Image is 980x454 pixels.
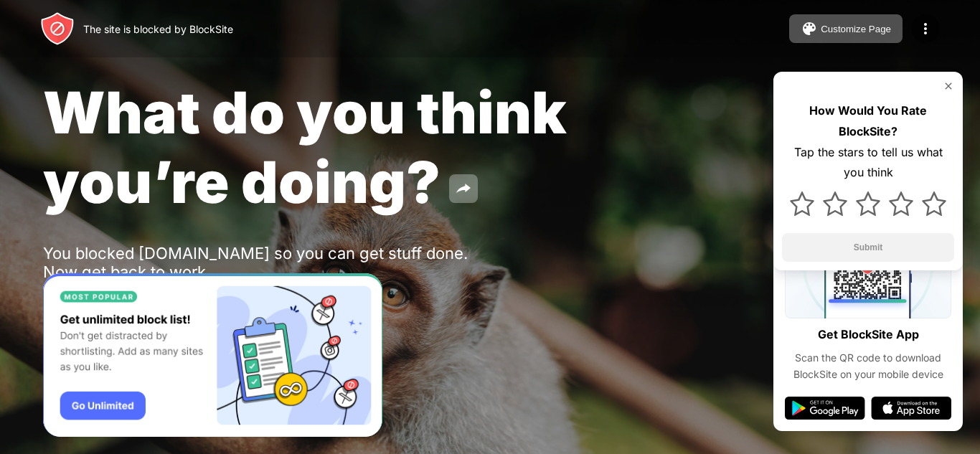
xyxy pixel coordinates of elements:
div: How Would You Rate BlockSite? [782,100,954,142]
button: Customize Page [789,14,903,43]
img: rate-us-close.svg [943,80,954,92]
button: Submit [782,233,954,262]
img: star.svg [856,191,880,216]
img: star.svg [790,191,814,216]
div: You blocked [DOMAIN_NAME] so you can get stuff done. Now get back to work. [43,244,486,281]
img: star.svg [823,191,847,216]
img: google-play.svg [785,397,865,420]
img: app-store.svg [871,397,951,420]
div: Tap the stars to tell us what you think [782,142,954,184]
img: header-logo.svg [40,11,75,46]
img: pallet.svg [801,20,818,37]
img: star.svg [922,191,946,216]
img: menu-icon.svg [917,20,934,37]
img: share.svg [455,180,472,197]
iframe: Banner [43,273,382,438]
span: What do you think you’re doing? [43,77,567,217]
div: The site is blocked by BlockSite [83,23,233,35]
div: Customize Page [821,24,891,34]
img: star.svg [889,191,913,216]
